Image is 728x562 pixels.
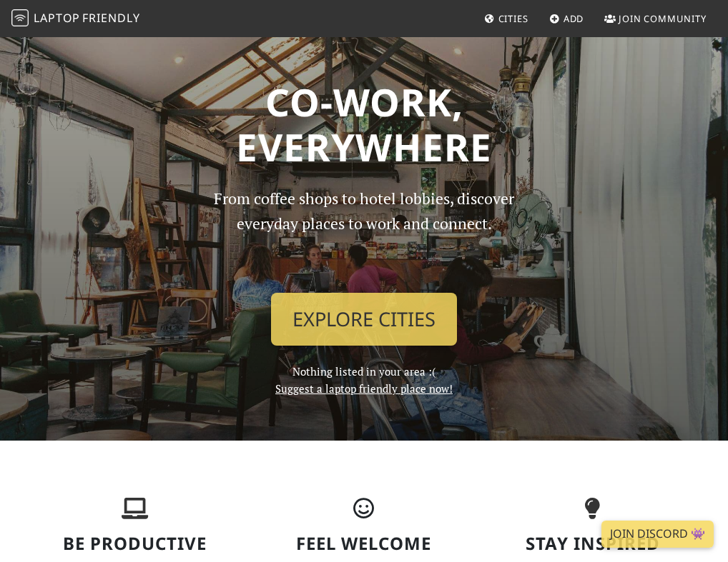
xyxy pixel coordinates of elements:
[543,6,590,31] a: Add
[275,381,453,396] a: Suggest a laptop friendly place now!
[34,10,80,26] span: Laptop
[11,6,140,31] a: LaptopFriendly LaptopFriendly
[498,12,528,25] span: Cities
[487,533,699,554] h3: Stay Inspired
[478,6,534,31] a: Cities
[192,186,536,397] div: Nothing listed in your area :(
[599,6,712,31] a: Join Community
[271,293,457,346] a: Explore Cities
[82,10,139,26] span: Friendly
[29,79,699,170] h1: Co-work, Everywhere
[11,9,29,26] img: LaptopFriendly
[564,12,584,25] span: Add
[201,186,527,281] p: From coffee shops to hotel lobbies, discover everyday places to work and connect.
[258,533,470,554] h3: Feel Welcome
[601,521,714,548] a: Join Discord 👾
[29,533,241,554] h3: Be Productive
[619,12,707,25] span: Join Community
